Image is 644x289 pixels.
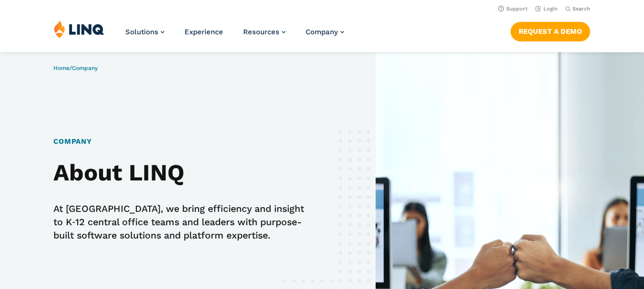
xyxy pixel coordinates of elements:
span: Search [572,6,590,12]
nav: Primary Navigation [125,20,344,51]
span: Company [72,65,98,71]
p: At [GEOGRAPHIC_DATA], we bring efficiency and insight to K‑12 central office teams and leaders wi... [53,202,307,243]
a: Support [498,6,528,12]
a: Experience [184,28,223,36]
a: Home [53,65,70,71]
button: Open Search Bar [565,5,590,12]
span: Solutions [125,28,158,36]
h2: About LINQ [53,159,307,186]
nav: Button Navigation [511,20,590,41]
a: Solutions [125,28,164,36]
a: Login [535,6,558,12]
a: Resources [243,28,286,36]
span: / [53,65,98,71]
span: Resources [243,28,279,36]
a: Request a Demo [511,22,590,41]
img: LINQ | K‑12 Software [54,20,104,38]
span: Company [306,28,338,36]
a: Company [306,28,344,36]
h1: Company [53,136,307,147]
